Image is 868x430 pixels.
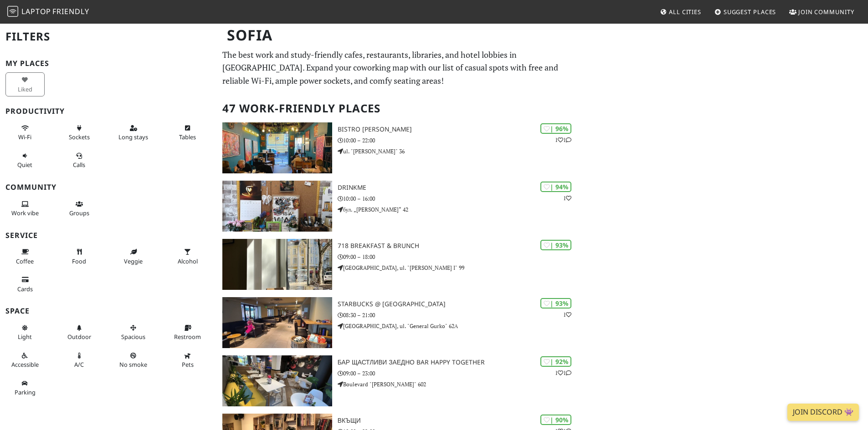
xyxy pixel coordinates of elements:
p: 1 1 [555,136,571,144]
div: | 96% [540,123,571,134]
a: 718 Breakfast & Brunch | 93% 718 Breakfast & Brunch 09:00 – 18:00 [GEOGRAPHIC_DATA], ul. "[PERSON... [217,239,579,290]
span: Coffee [16,257,34,265]
div: | 93% [540,240,571,250]
a: Join Discord 👾 [787,404,859,421]
button: Outdoor [60,320,99,344]
button: Long stays [114,121,153,145]
a: Starbucks @ Sofia Center | 93% 1 Starbucks @ [GEOGRAPHIC_DATA] 08:30 – 21:00 [GEOGRAPHIC_DATA], u... [217,297,579,348]
a: LaptopFriendly LaptopFriendly [7,4,89,20]
img: DrinkMe [222,181,332,232]
span: Pet friendly [182,360,194,369]
button: Wi-Fi [5,121,45,145]
img: Бар Щастливи Заедно Bar Happy Together [222,355,332,406]
img: Bistro Montanari [222,122,332,173]
button: Light [5,320,45,344]
button: Spacious [114,320,153,344]
h3: Бар Щастливи Заедно Bar Happy Together [338,359,579,366]
span: Food [72,257,86,265]
span: Alcohol [178,257,198,265]
a: All Cities [656,4,705,20]
p: бул. „[PERSON_NAME]“ 42 [338,205,579,214]
span: Outdoor area [67,333,91,341]
span: Work-friendly tables [179,133,196,141]
p: ul. "[PERSON_NAME]" 36 [338,147,579,156]
button: Restroom [168,320,207,344]
h3: 718 Breakfast & Brunch [338,242,579,250]
a: DrinkMe | 94% 1 DrinkMe 10:00 – 16:00 бул. „[PERSON_NAME]“ 42 [217,181,579,232]
span: Suggest Places [724,8,776,16]
button: Sockets [60,121,99,145]
h2: Filters [5,23,211,51]
p: 1 1 [555,369,571,377]
p: 09:00 – 18:00 [338,253,579,261]
span: All Cities [669,8,701,16]
button: No smoke [114,348,153,372]
button: Cards [5,272,45,296]
span: Smoke free [119,360,147,369]
h3: My Places [5,59,211,68]
h3: Productivity [5,107,211,116]
p: 08:30 – 21:00 [338,311,579,319]
span: Power sockets [69,133,90,141]
span: Video/audio calls [73,161,85,169]
p: 10:00 – 16:00 [338,194,579,203]
p: 1 [563,194,571,202]
span: Quiet [17,161,32,169]
a: Join Community [786,4,858,20]
img: Starbucks @ Sofia Center [222,297,332,348]
button: Work vibe [5,197,45,221]
p: [GEOGRAPHIC_DATA], ul. "General Gurko" 62А [338,322,579,330]
button: Alcohol [168,244,207,268]
h3: Space [5,307,211,315]
div: | 94% [540,182,571,192]
span: Laptop [21,6,51,16]
img: 718 Breakfast & Brunch [222,239,332,290]
p: Boulevard "[PERSON_NAME]" 602 [338,380,579,389]
span: People working [11,209,39,217]
a: Бар Щастливи Заедно Bar Happy Together | 92% 11 Бар Щастливи Заедно Bar Happy Together 09:00 – 23... [217,355,579,406]
a: Suggest Places [711,4,780,20]
span: Group tables [69,209,89,217]
button: Accessible [5,348,45,372]
button: Groups [60,197,99,221]
h1: Sofia [220,23,577,48]
p: 1 [563,310,571,319]
h3: Service [5,231,211,240]
span: Veggie [124,257,143,265]
div: | 92% [540,356,571,367]
p: 10:00 – 22:00 [338,136,579,145]
span: Accessible [11,360,39,369]
h3: Bistro [PERSON_NAME] [338,126,579,133]
span: Parking [15,388,36,396]
span: Credit cards [17,285,33,293]
button: Veggie [114,244,153,268]
button: Calls [60,148,99,172]
span: Long stays [118,133,148,141]
h3: Вкъщи [338,417,579,425]
h3: Community [5,183,211,192]
span: Friendly [52,6,89,16]
h2: 47 Work-Friendly Places [222,95,573,122]
button: Food [60,244,99,268]
img: LaptopFriendly [7,6,18,17]
h3: Starbucks @ [GEOGRAPHIC_DATA] [338,300,579,308]
button: Coffee [5,244,45,268]
span: Stable Wi-Fi [18,133,31,141]
button: Parking [5,376,45,400]
button: A/C [60,348,99,372]
a: Bistro Montanari | 96% 11 Bistro [PERSON_NAME] 10:00 – 22:00 ul. "[PERSON_NAME]" 36 [217,122,579,173]
span: Spacious [121,333,145,341]
p: 09:00 – 23:00 [338,369,579,378]
p: The best work and study-friendly cafes, restaurants, libraries, and hotel lobbies in [GEOGRAPHIC_... [222,48,573,87]
button: Quiet [5,148,45,172]
button: Pets [168,348,207,372]
span: Join Community [798,8,854,16]
span: Restroom [174,333,201,341]
span: Natural light [18,333,32,341]
button: Tables [168,121,207,145]
span: Air conditioned [74,360,84,369]
h3: DrinkMe [338,184,579,192]
div: | 90% [540,415,571,425]
p: [GEOGRAPHIC_DATA], ul. "[PERSON_NAME] I" 99 [338,263,579,272]
div: | 93% [540,298,571,309]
